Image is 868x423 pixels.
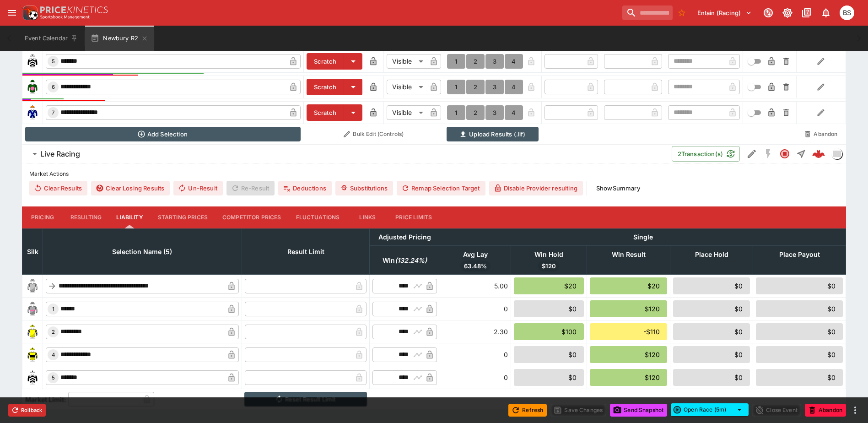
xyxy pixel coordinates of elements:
div: 0 [443,350,507,359]
button: 1 [447,80,465,94]
button: Liability [109,206,150,228]
button: Clear Losing Results [91,181,170,195]
button: Pricing [22,206,63,228]
div: Brendan Scoble [840,5,854,20]
button: Price Limits [388,206,439,228]
button: Open Race (5m) [671,403,730,416]
div: $0 [514,369,584,386]
span: Mark an event as closed and abandoned. [805,405,846,414]
img: runner 6 [25,80,40,94]
button: Substitutions [335,181,393,195]
button: Edit Detail [744,146,760,162]
div: $20 [514,277,584,294]
button: Select Tenant [692,5,757,20]
button: Add Selection [25,127,301,141]
button: 3 [485,80,504,94]
button: Straight [793,146,809,162]
button: more [850,405,861,416]
img: logo-cerberus--red.svg [812,147,825,160]
button: Bulk Edit (Controls) [306,127,441,141]
button: Scratch [307,104,344,121]
button: No Bookmarks [674,5,689,20]
button: Rollback [8,404,46,417]
div: $0 [756,277,843,294]
span: Un-Result [173,181,222,195]
label: Market Actions [29,167,839,181]
button: SGM Disabled [760,146,776,162]
div: $0 [673,369,750,386]
div: $0 [756,300,843,317]
h3: Market Limit: [25,395,66,404]
div: $0 [756,369,843,386]
button: 1 [447,105,465,120]
span: 7 [50,109,56,116]
button: Newbury R2 [85,26,154,51]
span: Win(132.24%) [372,255,437,266]
div: $0 [673,277,750,294]
span: Place Hold [685,249,739,260]
div: Visible [387,54,426,69]
button: 2 [466,105,485,120]
img: liveracing [832,149,842,159]
button: 4 [505,54,523,69]
div: $0 [756,323,843,340]
button: select merge strategy [730,403,749,416]
button: Resulting [63,206,109,228]
button: Remap Selection Target [397,181,485,195]
svg: Closed [779,148,790,159]
button: Send Snapshot [610,404,667,417]
div: liveracing [831,148,842,159]
div: -$110 [590,323,667,340]
button: Closed [776,146,793,162]
div: Visible [387,80,426,94]
img: runner 4 [25,347,40,362]
button: Scratch [307,79,344,95]
button: Documentation [798,5,815,21]
button: Fluctuations [289,206,347,228]
span: Selection Name (5) [102,246,182,257]
span: 1 [50,306,56,312]
button: Abandon [799,127,843,141]
button: Scratch [307,53,344,70]
input: search [622,5,673,20]
button: 2Transaction(s) [672,146,740,162]
div: 3d410357-32ed-4947-9091-6eea3822c311 [812,147,825,160]
button: 4 [505,80,523,94]
button: Links [347,206,388,228]
img: runner 5 [25,54,40,69]
button: Competitor Prices [215,206,289,228]
button: 3 [485,105,504,120]
span: Re-Result [226,181,275,195]
div: $120 [590,369,667,386]
img: Sportsbook Management [40,15,90,19]
span: 6 [50,84,57,90]
button: ShowSummary [591,181,646,195]
img: runner 7 [25,105,40,120]
button: Starting Prices [151,206,215,228]
div: $0 [514,300,584,317]
th: Result Limit [242,228,369,274]
th: Adjusted Pricing [370,228,440,245]
button: Notifications [818,5,834,21]
div: split button [671,403,749,416]
div: 2.30 [443,327,507,336]
span: 4 [50,352,57,358]
th: Silk [22,228,43,274]
em: ( 132.24 %) [395,255,427,266]
button: 1 [447,54,465,69]
span: $120 [538,262,560,271]
div: 5.00 [443,281,507,291]
div: 0 [443,373,507,382]
button: 2 [466,54,485,69]
div: $100 [514,323,584,340]
span: 2 [50,329,57,335]
span: 5 [50,58,57,65]
span: Place Payout [769,249,830,260]
span: Win Result [602,249,656,260]
h6: Live Racing [40,149,80,159]
button: Deductions [278,181,332,195]
div: $0 [514,346,584,363]
div: $0 [673,346,750,363]
img: runner 5 [25,370,40,385]
div: 0 [443,304,507,314]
